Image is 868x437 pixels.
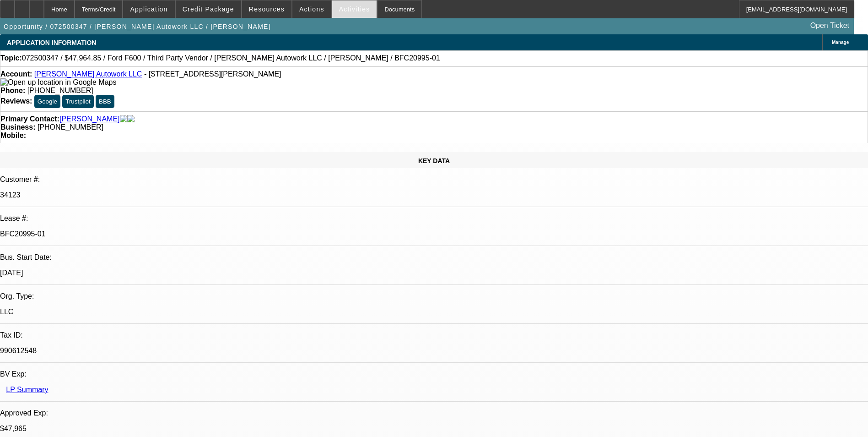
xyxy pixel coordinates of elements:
button: Activities [332,0,377,18]
button: Actions [292,0,331,18]
span: [PHONE_NUMBER] [27,87,93,94]
strong: Topic: [0,54,22,62]
span: 072500347 / $47,964.85 / Ford F600 / Third Party Vendor / [PERSON_NAME] Autowork LLC / [PERSON_NA... [22,54,440,62]
a: [PERSON_NAME] [59,115,120,123]
span: Credit Package [183,5,234,13]
a: View Google Maps [0,78,116,86]
span: APPLICATION INFORMATION [7,39,96,46]
strong: Reviews: [0,97,32,105]
span: Manage [832,40,849,45]
button: Credit Package [176,0,241,18]
strong: Account: [0,70,32,78]
span: Opportunity / 072500347 / [PERSON_NAME] Autowork LLC / [PERSON_NAME] [4,23,271,30]
button: Resources [242,0,291,18]
img: facebook-icon.png [120,115,127,123]
button: Application [123,0,174,18]
span: Application [130,5,167,13]
span: Activities [339,5,370,13]
strong: Primary Contact: [0,115,59,123]
a: Open Ticket [807,18,853,33]
strong: Phone: [0,87,25,94]
span: Resources [249,5,285,13]
img: linkedin-icon.png [127,115,135,123]
span: KEY DATA [418,157,450,164]
a: [PERSON_NAME] Autowork LLC [34,70,142,78]
strong: Mobile: [0,131,26,139]
img: Open up location in Google Maps [0,78,116,87]
button: BBB [96,95,114,108]
span: [PHONE_NUMBER] [38,123,103,131]
a: LP Summary [6,386,48,393]
button: Google [34,95,60,108]
button: Trustpilot [62,95,93,108]
strong: Business: [0,123,35,131]
span: - [STREET_ADDRESS][PERSON_NAME] [144,70,281,78]
span: Actions [299,5,324,13]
